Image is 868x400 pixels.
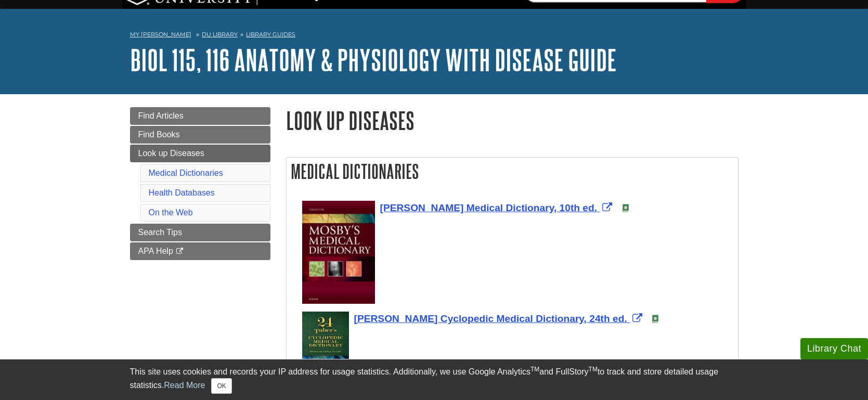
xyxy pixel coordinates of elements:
a: BIOL 115, 116 Anatomy & Physiology with Disease Guide [130,44,617,76]
span: Find Books [138,130,180,139]
span: Look up Diseases [138,149,204,158]
a: DU Library [202,31,238,38]
button: Close [211,378,231,394]
a: Find Articles [130,107,270,125]
div: Guide Page Menu [130,107,270,260]
a: Library Guides [246,31,295,38]
a: Link opens in new window [380,202,615,213]
span: APA Help [138,247,173,255]
img: e-Book [621,204,630,212]
a: Read More [164,381,205,390]
a: Medical Dictionaries [149,169,223,177]
img: e-Book [651,315,659,323]
h1: Look up Diseases [286,107,739,134]
sup: TM [530,366,539,373]
img: Cover Art [302,201,375,304]
a: Health Databases [149,188,215,197]
a: APA Help [130,242,270,260]
a: Find Books [130,126,270,144]
a: Search Tips [130,224,270,241]
div: This site uses cookies and records your IP address for usage statistics. Additionally, we use Goo... [130,366,739,394]
span: Find Articles [138,111,184,120]
a: Look up Diseases [130,145,270,162]
button: Library Chat [800,338,868,359]
span: [PERSON_NAME] Cyclopedic Medical Dictionary, 24th ed. [354,313,627,324]
a: On the Web [149,208,193,217]
i: This link opens in a new window [175,248,184,255]
sup: TM [589,366,598,373]
span: [PERSON_NAME] Medical Dictionary, 10th ed. [380,202,598,213]
a: Link opens in new window [354,313,645,324]
img: Cover Art [302,312,349,389]
h2: Medical Dictionaries [287,158,738,185]
a: My [PERSON_NAME] [130,30,191,39]
nav: breadcrumb [130,28,739,44]
span: Search Tips [138,228,182,237]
